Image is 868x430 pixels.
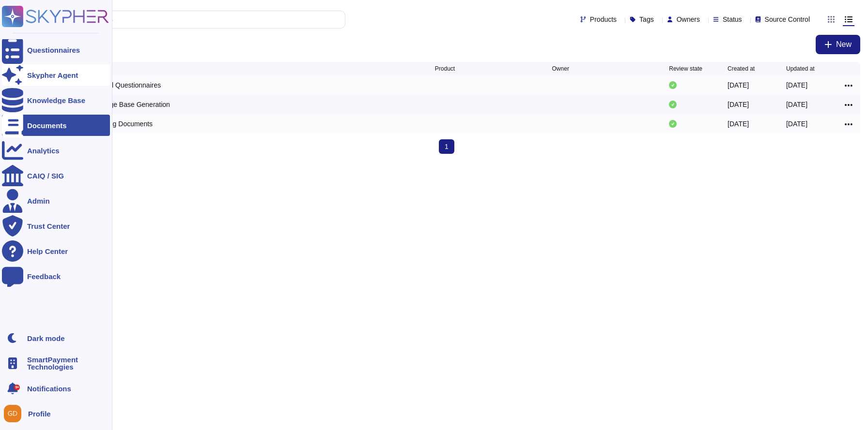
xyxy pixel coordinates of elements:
[2,215,110,237] a: Trust Center
[27,273,61,280] div: Feedback
[27,97,85,104] div: Knowledge Base
[27,147,60,154] div: Analytics
[639,16,654,23] span: Tags
[27,335,65,342] div: Dark mode
[27,356,110,371] span: SmartPayment Technologies
[2,115,110,136] a: Documents
[816,35,860,54] button: New
[27,222,70,230] div: Trust Center
[2,240,110,262] a: Help Center
[4,405,21,422] img: user
[590,16,617,23] span: Products
[2,165,110,186] a: CAIQ / SIG
[435,66,455,72] span: Product
[2,403,28,424] button: user
[84,80,161,90] div: Additional Questionnaires
[27,46,80,54] div: Questionnaires
[27,248,68,255] div: Help Center
[27,172,64,179] div: CAIQ / SIG
[765,16,810,23] span: Source Control
[786,66,815,72] span: Updated at
[728,66,755,72] span: Created at
[28,410,51,417] span: Profile
[552,66,569,72] span: Owner
[786,80,807,90] div: [DATE]
[2,140,110,161] a: Analytics
[728,80,749,90] div: [DATE]
[723,16,742,23] span: Status
[84,100,170,109] div: Knowledge Base Generation
[27,72,78,79] div: Skypher Agent
[14,385,20,390] div: 9+
[84,119,153,129] div: Supporting Documents
[27,385,71,392] span: Notifications
[786,119,807,129] div: [DATE]
[38,11,345,28] input: Search by keywords
[27,197,50,205] div: Admin
[728,100,749,109] div: [DATE]
[2,190,110,211] a: Admin
[669,66,702,72] span: Review state
[2,39,110,60] a: Questionnaires
[677,16,700,23] span: Owners
[728,119,749,129] div: [DATE]
[439,139,454,154] span: 1
[2,64,110,86] a: Skypher Agent
[2,89,110,111] a: Knowledge Base
[27,122,67,129] div: Documents
[836,41,852,48] span: New
[786,100,807,109] div: [DATE]
[2,266,110,287] a: Feedback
